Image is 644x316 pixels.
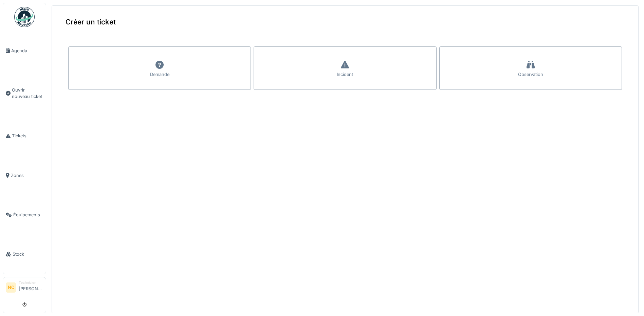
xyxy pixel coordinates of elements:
[3,116,46,156] a: Tickets
[52,6,638,38] div: Créer un ticket
[12,133,43,139] span: Tickets
[11,172,43,179] span: Zones
[150,71,169,78] div: Demande
[3,156,46,195] a: Zones
[14,7,35,27] img: Badge_color-CXgf-gQk.svg
[13,212,43,218] span: Équipements
[3,31,46,70] a: Agenda
[11,47,43,54] span: Agenda
[3,235,46,274] a: Stock
[3,195,46,235] a: Équipements
[6,280,43,296] a: NC Technicien[PERSON_NAME]
[6,282,16,293] li: NC
[19,280,43,295] li: [PERSON_NAME]
[13,251,43,257] span: Stock
[518,71,543,78] div: Observation
[19,280,43,285] div: Technicien
[3,70,46,116] a: Ouvrir nouveau ticket
[12,87,43,100] span: Ouvrir nouveau ticket
[337,71,353,78] div: Incident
